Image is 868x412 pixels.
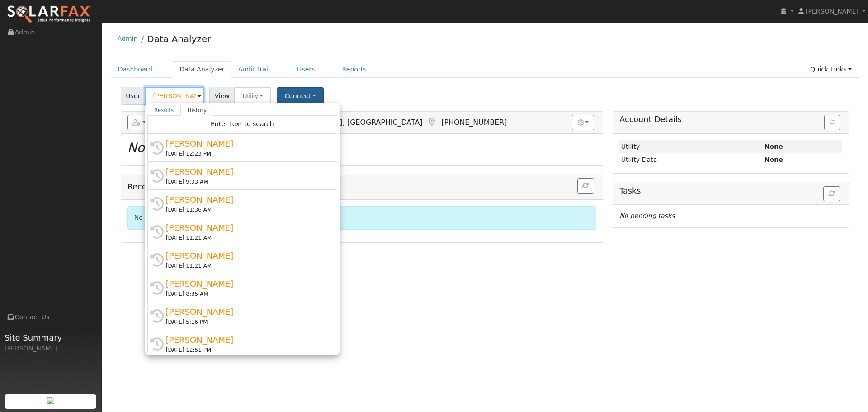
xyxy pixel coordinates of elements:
[166,137,327,150] div: [PERSON_NAME]
[150,253,164,267] i: History
[166,318,327,326] div: [DATE] 5:16 PM
[5,344,97,353] div: [PERSON_NAME]
[824,115,840,130] button: Issue History
[127,140,260,155] i: No Utility connection
[166,178,327,186] div: [DATE] 9:33 AM
[166,234,327,242] div: [DATE] 11:21 AM
[127,178,596,196] h5: Recent Events
[209,87,235,105] span: View
[290,61,322,78] a: Users
[166,290,327,298] div: [DATE] 8:35 AM
[441,118,507,127] span: [PHONE_NUMBER]
[150,337,164,351] i: History
[427,118,437,127] a: Map
[150,197,164,211] i: History
[166,250,327,262] div: [PERSON_NAME]
[166,222,327,234] div: [PERSON_NAME]
[234,87,271,105] button: Utility
[211,120,274,128] span: Enter text to search
[5,331,97,344] span: Site Summary
[166,150,327,158] div: [DATE] 12:23 PM
[577,178,594,194] button: Refresh
[166,346,327,354] div: [DATE] 12:51 PM
[121,87,146,105] span: User
[806,8,859,15] span: [PERSON_NAME]
[150,169,164,183] i: History
[145,87,204,105] input: Select a User
[47,397,54,404] img: retrieve
[166,334,327,346] div: [PERSON_NAME]
[803,61,859,78] a: Quick Links
[150,281,164,295] i: History
[147,105,181,116] a: Results
[823,186,840,202] button: Refresh
[166,262,327,270] div: [DATE] 11:21 AM
[180,105,213,116] a: History
[150,225,164,239] i: History
[619,153,763,166] td: Utility Data
[619,115,842,124] h5: Account Details
[150,309,164,323] i: History
[111,61,160,78] a: Dashboard
[147,33,211,44] a: Data Analyzer
[764,156,783,163] strong: None
[166,166,327,178] div: [PERSON_NAME]
[764,143,783,150] strong: ID: null, authorized: None
[619,186,842,196] h5: Tasks
[166,194,327,206] div: [PERSON_NAME]
[166,306,327,318] div: [PERSON_NAME]
[7,5,92,24] img: SolarFax
[150,141,164,155] i: History
[118,35,138,42] a: Admin
[619,212,675,219] i: No pending tasks
[173,61,231,78] a: Data Analyzer
[268,118,423,127] span: [GEOGRAPHIC_DATA], [GEOGRAPHIC_DATA]
[619,140,763,153] td: Utility
[166,206,327,214] div: [DATE] 11:36 AM
[277,87,324,105] button: Connect
[335,61,373,78] a: Reports
[166,278,327,290] div: [PERSON_NAME]
[231,61,277,78] a: Audit Trail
